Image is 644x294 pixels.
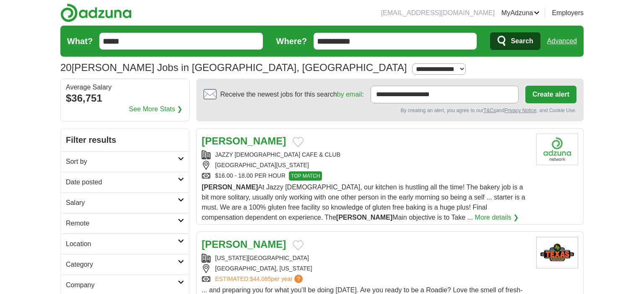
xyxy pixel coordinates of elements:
a: More details ❯ [475,213,519,223]
a: Employers [552,8,584,18]
button: Create alert [525,86,576,103]
span: 20 [60,60,72,75]
h2: Company [66,280,178,290]
a: [US_STATE][GEOGRAPHIC_DATA] [215,255,309,261]
a: by email [337,91,362,98]
button: Add to favorite jobs [293,240,304,250]
span: $44,085 [250,276,271,282]
img: Texas Roadhouse logo [536,237,578,268]
div: $36,751 [66,91,184,106]
a: [PERSON_NAME] [202,135,286,147]
h1: [PERSON_NAME] Jobs in [GEOGRAPHIC_DATA], [GEOGRAPHIC_DATA] [60,62,407,73]
label: What? [67,35,93,47]
div: By creating an alert, you agree to our and , and Cookie Use. [203,107,576,114]
a: See More Stats ❯ [129,104,183,114]
h2: Sort by [66,157,178,167]
h2: Remote [66,218,178,228]
a: MyAdzuna [501,8,540,18]
a: Date posted [61,172,189,192]
button: Add to favorite jobs [293,137,304,147]
div: [GEOGRAPHIC_DATA][US_STATE] [202,161,530,170]
a: Sort by [61,151,189,172]
span: Receive the newest jobs for this search : [220,89,364,100]
span: ? [294,275,303,283]
a: Location [61,234,189,254]
h2: Location [66,239,178,249]
li: [EMAIL_ADDRESS][DOMAIN_NAME] [381,8,495,18]
div: JAZZY [DEMOGRAPHIC_DATA] CAFE & CLUB [202,150,530,159]
img: Company logo [536,134,578,165]
a: Remote [61,213,189,234]
h2: Date posted [66,177,178,187]
span: Search [511,33,533,50]
a: Salary [61,192,189,213]
div: Average Salary [66,84,184,91]
button: Search [490,32,540,50]
span: At Jazzy [DEMOGRAPHIC_DATA], our kitchen is hustling all the time! The bakery job is a bit more s... [202,184,525,221]
a: T&Cs [483,108,496,113]
h2: Category [66,260,178,270]
span: TOP MATCH [289,171,322,181]
h2: Filter results [61,129,189,151]
h2: Salary [66,198,178,208]
a: ESTIMATED:$44,085per year? [215,275,304,283]
div: [GEOGRAPHIC_DATA], [US_STATE] [202,264,530,273]
a: [PERSON_NAME] [202,239,286,250]
img: Adzuna logo [60,3,132,22]
a: Advanced [547,33,577,50]
a: Privacy Notice [504,108,537,113]
a: Category [61,254,189,275]
label: Where? [276,35,307,47]
strong: [PERSON_NAME] [202,184,258,191]
div: $16.00 - 18.00 PER HOUR [202,171,530,181]
strong: [PERSON_NAME] [336,214,392,221]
